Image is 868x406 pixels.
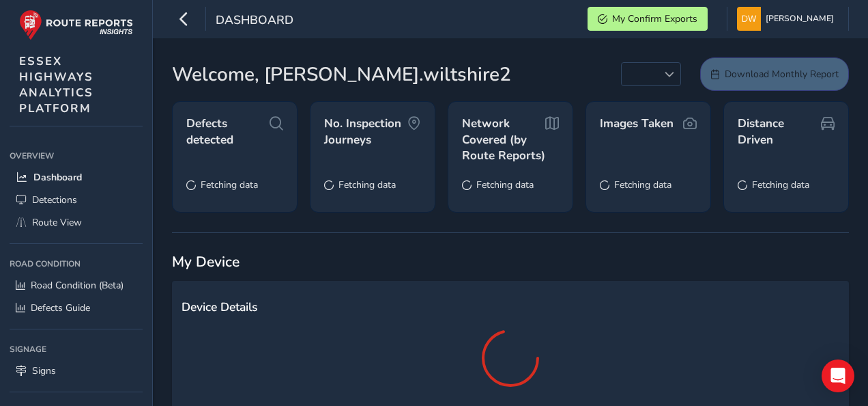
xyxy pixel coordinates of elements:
[752,178,809,191] span: Fetching data
[172,60,511,89] span: Welcome, [PERSON_NAME].wiltshire2
[32,193,77,206] span: Detections
[737,7,761,31] img: diamond-layout
[201,178,258,191] span: Fetching data
[31,301,90,314] span: Defects Guide
[822,360,854,392] div: Open Intercom Messenger
[10,297,143,319] a: Defects Guide
[10,146,143,166] div: Overview
[338,178,396,191] span: Fetching data
[216,12,293,31] span: Dashboard
[600,116,674,132] span: Images Taken
[10,274,143,297] a: Road Condition (Beta)
[32,216,82,229] span: Route View
[10,360,143,382] a: Signs
[32,364,56,377] span: Signs
[324,116,407,148] span: No. Inspection Journeys
[186,116,270,148] span: Defects detected
[172,252,240,271] span: My Device
[476,178,534,191] span: Fetching data
[10,254,143,274] div: Road Condition
[19,10,133,40] img: rr logo
[462,116,545,164] span: Network Covered (by Route Reports)
[182,300,839,314] h2: Device Details
[10,211,143,234] a: Route View
[737,7,839,31] button: [PERSON_NAME]
[588,7,708,31] button: My Confirm Exports
[19,53,93,116] span: ESSEX HIGHWAYS ANALYTICS PLATFORM
[10,189,143,211] a: Detections
[31,279,124,292] span: Road Condition (Beta)
[10,339,143,360] div: Signage
[766,7,834,31] span: [PERSON_NAME]
[612,12,697,25] span: My Confirm Exports
[10,166,143,189] a: Dashboard
[738,116,821,148] span: Distance Driven
[614,178,671,191] span: Fetching data
[33,171,82,184] span: Dashboard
